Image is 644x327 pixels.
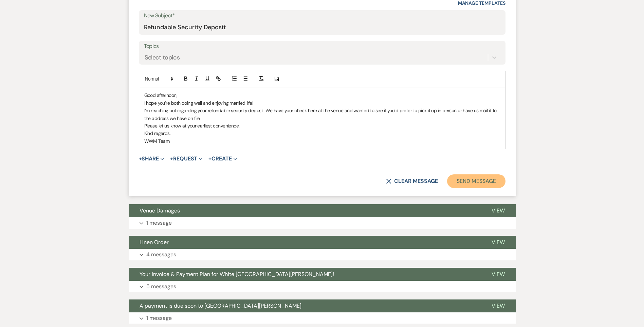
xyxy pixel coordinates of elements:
[139,156,164,161] button: Share
[481,236,516,249] button: View
[144,137,500,145] p: WWM Team
[140,302,301,309] span: A payment is due soon to [GEOGRAPHIC_DATA][PERSON_NAME]
[144,91,500,99] p: Good afternoon,
[129,249,516,260] button: 4 messages
[481,204,516,217] button: View
[144,41,500,51] label: Topics
[129,281,516,292] button: 5 messages
[146,219,172,227] p: 1 message
[170,156,202,161] button: Request
[144,11,500,21] label: New Subject*
[144,122,500,130] p: Please let us know at your earliest convenience.
[481,299,516,312] button: View
[140,207,180,214] span: Venue Damages
[139,156,142,161] span: +
[129,268,481,281] button: Your Invoice & Payment Plan for White [GEOGRAPHIC_DATA][PERSON_NAME]!
[145,53,180,62] div: Select topics
[447,174,505,188] button: Send Message
[129,312,516,324] button: 1 message
[129,217,516,229] button: 1 message
[129,236,481,249] button: Linen Order
[144,99,500,107] p: I hope you’re both doing well and enjoying married life!
[386,178,438,184] button: Clear message
[146,314,172,323] p: 1 message
[492,271,505,278] span: View
[492,302,505,309] span: View
[481,268,516,281] button: View
[208,156,237,161] button: Create
[140,239,169,246] span: Linen Order
[144,130,500,137] p: Kind regards,
[129,299,481,312] button: A payment is due soon to [GEOGRAPHIC_DATA][PERSON_NAME]
[492,207,505,214] span: View
[129,204,481,217] button: Venue Damages
[146,250,176,259] p: 4 messages
[146,282,176,291] p: 5 messages
[492,239,505,246] span: View
[208,156,211,161] span: +
[170,156,173,161] span: +
[140,271,334,278] span: Your Invoice & Payment Plan for White [GEOGRAPHIC_DATA][PERSON_NAME]!
[144,107,500,122] p: I’m reaching out regarding your refundable security deposit. We have your check here at the venue...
